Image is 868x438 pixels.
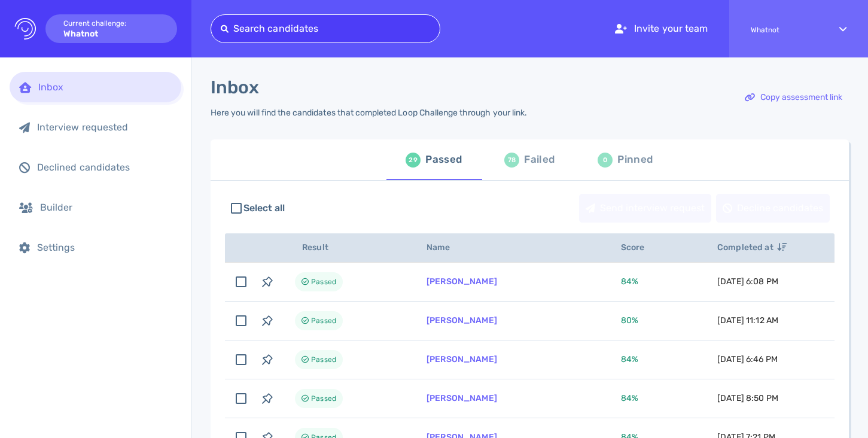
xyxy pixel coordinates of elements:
[621,393,638,403] span: 84 %
[427,276,497,287] a: [PERSON_NAME]
[311,352,336,367] span: Passed
[211,108,527,118] div: Here you will find the candidates that completed Loop Challenge through your link.
[311,391,336,406] span: Passed
[751,26,818,34] span: Whatnot
[425,151,462,169] div: Passed
[311,314,336,328] span: Passed
[311,275,336,289] span: Passed
[504,153,519,168] div: 78
[406,153,421,168] div: 29
[739,84,848,111] div: Copy assessment link
[598,153,613,168] div: 0
[37,162,172,173] div: Declined candidates
[38,81,172,93] div: Inbox
[621,315,638,326] span: 80 %
[281,233,412,263] th: Result
[427,315,497,326] a: [PERSON_NAME]
[37,242,172,253] div: Settings
[580,194,711,222] div: Send interview request
[617,151,653,169] div: Pinned
[717,393,778,403] span: [DATE] 8:50 PM
[37,121,172,133] div: Interview requested
[211,77,259,98] h1: Inbox
[621,354,638,364] span: 84 %
[621,242,658,253] span: Score
[40,202,172,213] div: Builder
[427,242,464,253] span: Name
[427,393,497,403] a: [PERSON_NAME]
[738,83,849,112] button: Copy assessment link
[524,151,555,169] div: Failed
[716,194,830,223] button: Decline candidates
[579,194,711,223] button: Send interview request
[717,354,778,364] span: [DATE] 6:46 PM
[717,194,829,222] div: Decline candidates
[621,276,638,287] span: 84 %
[243,201,285,215] span: Select all
[717,242,787,253] span: Completed at
[427,354,497,364] a: [PERSON_NAME]
[717,315,778,326] span: [DATE] 11:12 AM
[717,276,778,287] span: [DATE] 6:08 PM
